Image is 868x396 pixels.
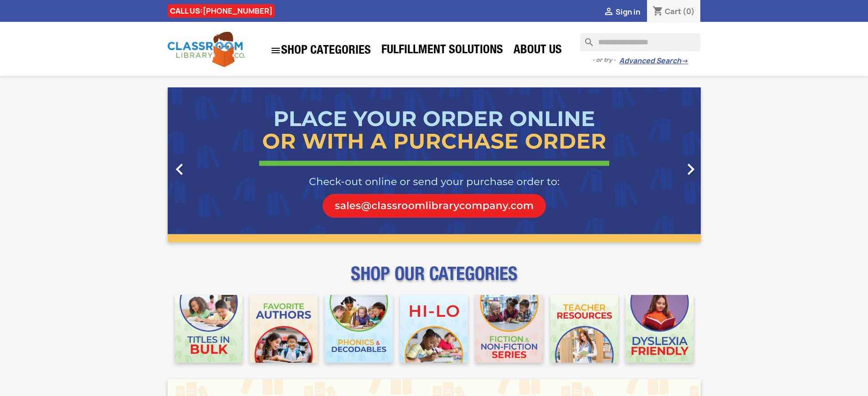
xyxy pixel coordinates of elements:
div: CALL US: [168,4,275,18]
ul: Carousel container [168,87,701,242]
input: Search [580,33,700,51]
img: CLC_Fiction_Nonfiction_Mobile.jpg [475,295,543,363]
a: SHOP CATEGORIES [266,41,375,61]
i:  [603,7,614,18]
i:  [168,158,191,181]
img: CLC_Favorite_Authors_Mobile.jpg [250,295,318,363]
a: Fulfillment Solutions [377,42,508,60]
span: - or try - [592,56,619,65]
i: search [580,33,591,44]
i:  [679,158,702,181]
a: Previous [168,87,248,242]
img: CLC_Phonics_And_Decodables_Mobile.jpg [325,295,393,363]
a: Advanced Search→ [619,56,688,66]
span: → [681,56,688,66]
a: Next [621,87,701,242]
a:  Sign in [603,7,640,17]
img: CLC_Teacher_Resources_Mobile.jpg [550,295,618,363]
p: SHOP OUR CATEGORIES [168,271,701,288]
span: (0) [683,6,695,16]
span: Sign in [616,7,640,17]
a: About Us [509,42,566,60]
a: [PHONE_NUMBER] [203,6,272,16]
span: Cart [665,6,681,16]
i:  [270,45,281,56]
img: Classroom Library Company [168,32,245,67]
img: CLC_Dyslexia_Mobile.jpg [626,295,693,363]
img: CLC_HiLo_Mobile.jpg [400,295,468,363]
i: shopping_cart [652,6,663,17]
img: CLC_Bulk_Mobile.jpg [175,295,243,363]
